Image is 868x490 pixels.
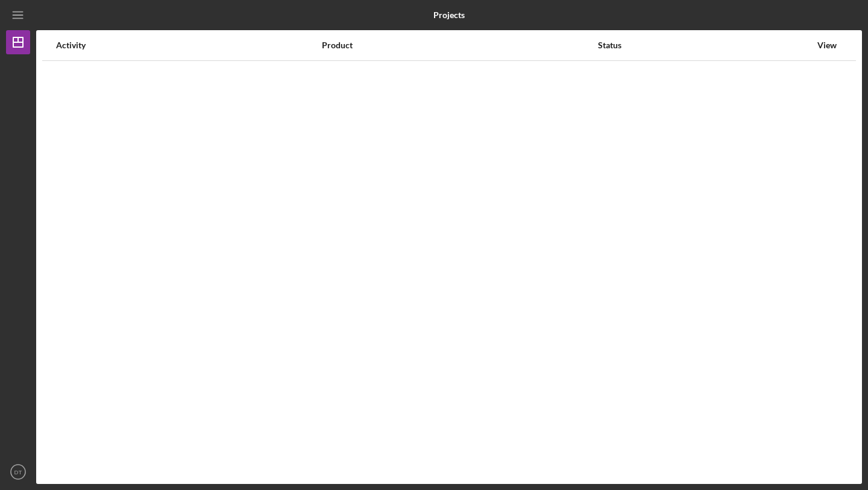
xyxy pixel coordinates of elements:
[56,40,321,50] div: Activity
[598,40,811,50] div: Status
[812,40,842,50] div: View
[6,460,30,484] button: DT
[322,40,597,50] div: Product
[433,10,465,20] b: Projects
[14,469,22,476] text: DT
